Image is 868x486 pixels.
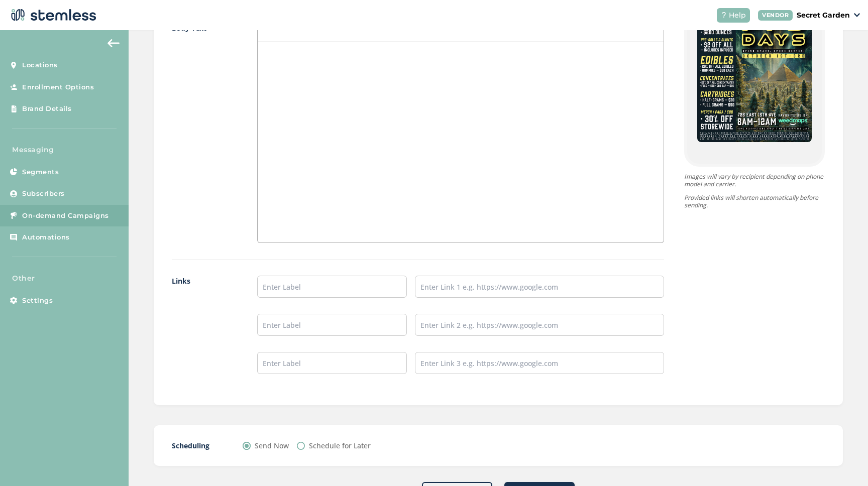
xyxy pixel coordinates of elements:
[22,296,53,306] span: Settings
[684,173,825,188] p: Images will vary by recipient depending on phone model and carrier.
[22,211,109,221] span: On-demand Campaigns
[257,276,407,298] input: Enter Label
[415,352,664,374] input: Enter Link 3 e.g. https://www.google.com
[257,314,407,336] input: Enter Label
[758,10,793,21] div: VENDOR
[729,10,746,21] span: Help
[8,5,96,25] img: logo-dark-0685b13c.svg
[721,12,727,18] img: icon-help-white-03924b79.svg
[22,104,72,114] span: Brand Details
[818,438,868,486] iframe: Chat Widget
[415,314,664,336] input: Enter Link 2 e.g. https://www.google.com
[854,13,860,17] img: icon_down-arrow-small-66adaf34.svg
[255,440,289,451] label: Send Now
[309,440,371,451] label: Schedule for Later
[22,232,70,242] span: Automations
[172,23,237,243] label: Body Text
[22,60,58,70] span: Locations
[22,82,94,92] span: Enrollment Options
[257,352,407,374] input: Enter Label
[22,189,65,199] span: Subscribers
[172,440,223,451] label: Scheduling
[415,276,664,298] input: Enter Link 1 e.g. https://www.google.com
[684,194,825,209] p: Provided links will shorten automatically before sending.
[172,276,237,390] label: Links
[107,39,120,47] img: icon-arrow-back-accent-c549486e.svg
[22,167,59,177] span: Segments
[797,10,850,21] p: Secret Garden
